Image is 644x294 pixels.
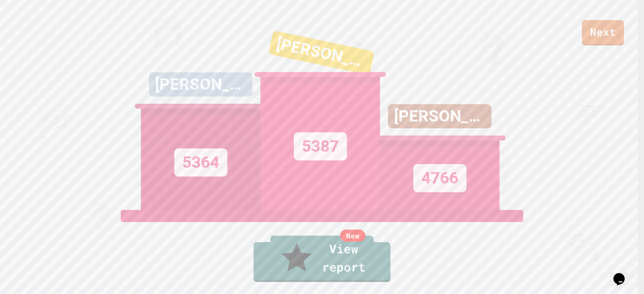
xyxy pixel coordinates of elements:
div: [PERSON_NAME] [388,104,491,128]
div: 5387 [294,132,347,160]
a: View report [270,236,374,282]
div: [PERSON_NAME] [268,31,375,75]
div: 4766 [413,164,466,192]
div: 5364 [174,148,227,177]
div: New [340,230,365,242]
iframe: chat widget [610,262,636,286]
div: [PERSON_NAME] [149,72,252,97]
a: Next [582,20,624,45]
